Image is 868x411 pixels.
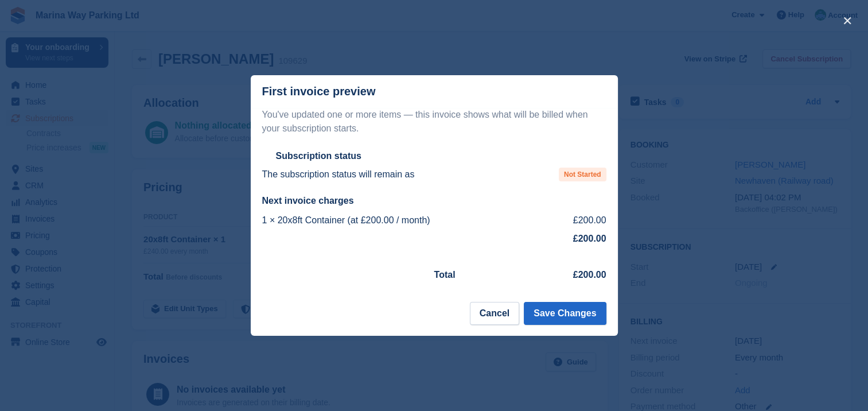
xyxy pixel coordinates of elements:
strong: Total [434,270,456,280]
strong: £200.00 [573,234,606,243]
p: You've updated one or more items — this invoice shows what will be billed when your subscription ... [262,108,606,135]
p: The subscription status will remain as [262,168,415,181]
td: £200.00 [550,211,606,230]
span: Not Started [559,168,606,181]
h2: Next invoice charges [262,195,606,207]
td: 1 × 20x8ft Container (at £200.00 / month) [262,211,550,230]
button: Save Changes [524,302,606,325]
strong: £200.00 [573,270,606,280]
p: First invoice preview [262,85,376,98]
button: Cancel [470,302,519,325]
h2: Subscription status [276,150,361,162]
button: close [838,11,857,30]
